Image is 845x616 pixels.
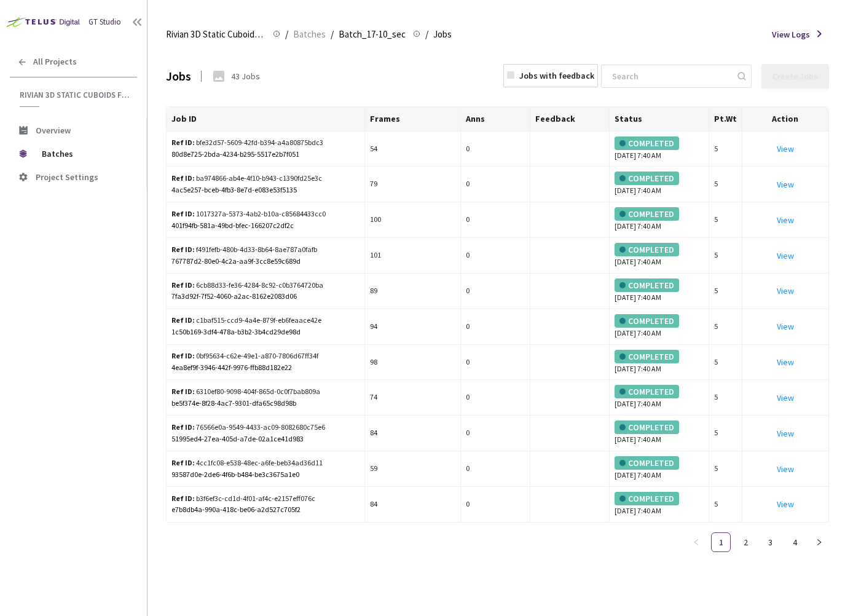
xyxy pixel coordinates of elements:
[171,398,360,409] div: be5f374e-8f28-4ac7-9301-dfa65c98d98b
[88,16,121,28] div: GT Studio
[365,107,460,132] th: Frames
[709,416,742,451] td: 5
[742,107,829,132] th: Action
[171,493,329,505] div: b3f6ef3c-cd1d-4f01-af4c-e2157eff076c
[772,71,818,81] div: Create Jobs
[461,380,530,416] td: 0
[605,65,736,87] input: Search
[760,532,780,552] li: 3
[42,141,126,166] span: Batches
[686,532,706,552] li: Previous Page
[171,208,329,220] div: 1017327a-5373-4ab2-b10a-c85684433cc0
[615,492,704,517] div: [DATE] 7:40 AM
[171,350,329,362] div: 0bf95634-c62e-49e1-a870-7806d67ff34f
[709,107,742,132] th: Pt.Wt
[461,309,530,345] td: 0
[709,167,742,202] td: 5
[171,315,195,325] b: Ref ID:
[461,345,530,381] td: 0
[171,387,195,396] b: Ref ID:
[615,350,679,363] div: COMPLETED
[171,173,195,183] b: Ref ID:
[686,532,706,552] button: left
[615,456,679,470] div: COMPLETED
[615,421,704,446] div: [DATE] 7:40 AM
[171,494,195,503] b: Ref ID:
[171,184,360,196] div: 4ac5e257-bceb-4fb3-8e7d-e083e53f5135
[709,345,742,381] td: 5
[761,533,779,551] a: 3
[615,456,704,481] div: [DATE] 7:40 AM
[33,57,77,67] span: All Projects
[709,202,742,238] td: 5
[365,238,460,274] td: 101
[171,458,195,467] b: Ref ID:
[709,487,742,523] td: 5
[615,314,679,328] div: COMPLETED
[171,386,329,398] div: 6310ef80-9098-404f-865d-0c0f7bab809a
[171,173,329,184] div: ba974866-ab4e-4f10-b943-c1390fd25e3c
[785,532,804,552] li: 4
[171,315,329,326] div: c1baf515-ccd9-4a4e-879f-eb6feaace42e
[615,207,679,221] div: COMPLETED
[785,533,804,551] a: 4
[461,451,530,487] td: 0
[777,143,794,154] a: View
[231,69,260,83] div: 43 Jobs
[365,202,460,238] td: 100
[167,107,365,132] th: Job ID
[777,179,794,190] a: View
[339,27,406,42] span: Batch_17-10_sec
[461,202,530,238] td: 0
[615,136,704,162] div: [DATE] 7:40 AM
[166,66,191,85] div: Jobs
[709,380,742,416] td: 5
[809,532,829,552] li: Next Page
[171,280,329,291] div: 6cb88d33-fe36-4284-8c92-c0b3764720ba
[519,69,594,82] div: Jobs with feedback
[171,504,360,516] div: e7b8db4a-990a-418c-be06-a2d527c705f2
[171,245,195,254] b: Ref ID:
[809,532,829,552] button: right
[171,137,329,149] div: bfe32d57-5609-42fd-b394-a4a80875bdc3
[772,28,810,41] span: View Logs
[615,421,679,434] div: COMPLETED
[709,274,742,309] td: 5
[331,27,334,42] li: /
[615,385,704,410] div: [DATE] 7:40 AM
[693,539,700,546] span: left
[615,278,704,304] div: [DATE] 7:40 AM
[610,107,709,132] th: Status
[461,416,530,451] td: 0
[615,207,704,232] div: [DATE] 7:40 AM
[777,321,794,332] a: View
[36,172,98,183] span: Project Settings
[709,132,742,167] td: 5
[461,274,530,309] td: 0
[171,220,360,232] div: 401f94fb-581a-49bd-bfec-166207c2df2c
[461,487,530,523] td: 0
[709,309,742,345] td: 5
[365,380,460,416] td: 74
[777,285,794,296] a: View
[171,433,360,445] div: 51995ed4-27ea-405d-a7de-02a1ce41d983
[365,274,460,309] td: 89
[777,428,794,439] a: View
[171,138,195,147] b: Ref ID:
[171,422,329,433] div: 76566e0a-9549-4433-ac09-8082680c75e6
[171,244,329,256] div: f491fefb-480b-4d33-8b64-8ae787a0fafb
[285,27,288,42] li: /
[365,345,460,381] td: 98
[171,256,360,267] div: 767787d2-80e0-4c2a-aa9f-3cc8e59c689d
[615,136,679,150] div: COMPLETED
[777,464,794,475] a: View
[171,149,360,160] div: 80d8e725-2bda-4234-b295-5517e2b7f051
[365,132,460,167] td: 54
[365,451,460,487] td: 59
[171,469,360,481] div: 93587d0e-2de6-4f6b-b484-be3c3675a1e0
[20,90,130,100] span: Rivian 3D Static Cuboids fixed[2024-25]
[461,132,530,167] td: 0
[709,451,742,487] td: 5
[736,532,755,552] li: 2
[293,27,326,42] span: Batches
